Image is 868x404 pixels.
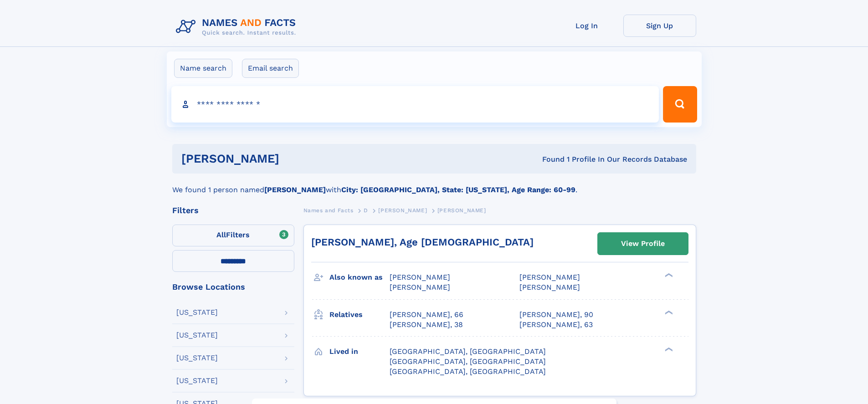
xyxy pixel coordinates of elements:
a: Log In [550,15,623,37]
a: [PERSON_NAME], 90 [519,310,593,320]
span: [PERSON_NAME] [519,283,580,291]
h1: [PERSON_NAME] [181,153,411,164]
label: Email search [242,59,299,78]
button: Search Button [663,86,697,123]
label: Filters [172,225,294,246]
span: All [216,230,226,239]
div: [US_STATE] [176,309,218,316]
div: [US_STATE] [176,332,218,339]
span: [PERSON_NAME] [390,283,450,291]
div: Found 1 Profile In Our Records Database [411,154,687,164]
span: [GEOGRAPHIC_DATA], [GEOGRAPHIC_DATA] [390,367,546,376]
label: Name search [174,59,232,78]
input: search input [171,86,659,123]
a: View Profile [598,233,688,255]
div: We found 1 person named with . [172,174,696,195]
div: Browse Locations [172,283,294,291]
div: [US_STATE] [176,377,218,384]
div: Filters [172,206,294,215]
a: [PERSON_NAME], 63 [519,320,593,330]
b: City: [GEOGRAPHIC_DATA], State: [US_STATE], Age Range: 60-99 [341,185,575,194]
span: [GEOGRAPHIC_DATA], [GEOGRAPHIC_DATA] [390,357,546,366]
a: Names and Facts [303,205,354,216]
span: [PERSON_NAME] [378,207,427,214]
h3: Also known as [329,270,390,285]
a: [PERSON_NAME] [378,205,427,216]
a: Sign Up [623,15,696,37]
span: [PERSON_NAME] [437,207,486,214]
span: [GEOGRAPHIC_DATA], [GEOGRAPHIC_DATA] [390,347,546,356]
div: ❯ [663,346,673,352]
div: [US_STATE] [176,354,218,362]
a: [PERSON_NAME], Age [DEMOGRAPHIC_DATA] [311,236,534,248]
a: [PERSON_NAME], 66 [390,310,463,320]
a: [PERSON_NAME], 38 [390,320,463,330]
h3: Relatives [329,307,390,322]
span: D [364,207,368,214]
div: View Profile [621,233,665,254]
h3: Lived in [329,344,390,359]
span: [PERSON_NAME] [519,273,580,281]
a: D [364,205,368,216]
span: [PERSON_NAME] [390,273,450,281]
div: ❯ [663,272,673,278]
b: [PERSON_NAME] [264,185,326,194]
div: ❯ [663,309,673,315]
img: Logo Names and Facts [172,15,303,39]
